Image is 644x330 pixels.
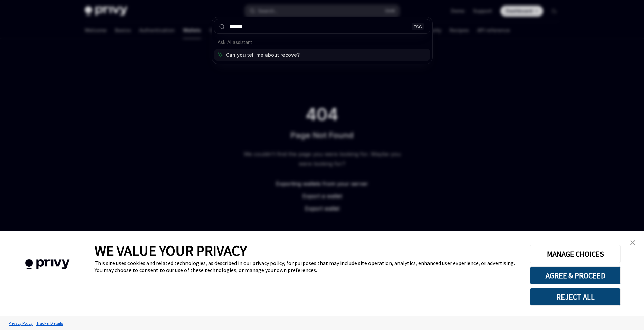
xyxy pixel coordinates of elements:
button: AGREE & PROCEED [530,266,621,284]
button: REJECT ALL [530,288,621,306]
button: MANAGE CHOICES [530,245,621,263]
span: Can you tell me about recove? [226,51,300,58]
div: ESC [412,23,424,30]
img: company logo [10,249,84,279]
a: close banner [626,236,640,250]
a: Privacy Policy [7,317,35,329]
img: close banner [630,240,635,245]
div: This site uses cookies and related technologies, as described in our privacy policy, for purposes... [95,260,520,273]
span: WE VALUE YOUR PRIVACY [95,242,247,260]
div: Ask AI assistant [214,36,430,49]
a: Tracker Details [35,317,65,329]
